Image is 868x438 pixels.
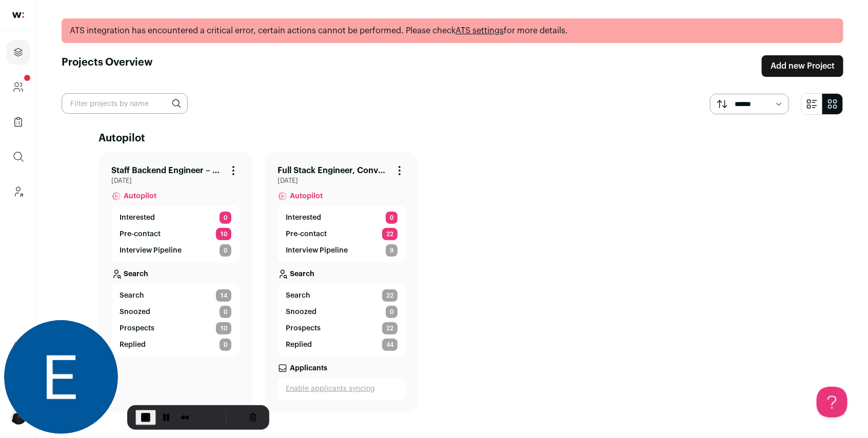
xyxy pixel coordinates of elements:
[286,340,312,350] p: Replied
[124,191,156,201] span: Autopilot
[286,323,321,333] p: Prospects
[120,228,231,240] a: Pre-contact 10
[286,212,398,224] a: Interested 0
[120,289,231,302] a: Search 14
[286,307,317,317] p: Snoozed
[386,244,398,257] span: 9
[98,131,806,145] h2: Autopilot
[286,244,398,257] a: Interview Pipeline 9
[216,289,231,302] span: 14
[286,289,398,302] a: Search 22
[286,228,398,240] a: Pre-contact 22
[227,164,240,177] button: Project Actions
[220,306,231,318] span: 0
[382,228,398,240] span: 22
[278,164,389,177] a: Full Stack Engineer, Conversational Interfaces
[286,339,398,351] a: Replied 44
[456,27,504,35] a: ATS settings
[62,55,153,77] h1: Projects Overview
[286,213,321,223] p: Interested
[120,229,161,239] p: Pre-contact
[111,263,240,283] a: Search
[286,322,398,335] a: Prospects 22
[286,290,310,301] span: Search
[120,323,154,333] p: Prospects
[124,269,148,279] p: Search
[216,228,231,240] span: 10
[393,164,406,177] button: Project Actions
[286,245,348,256] p: Interview Pipeline
[111,164,223,177] a: Staff Backend Engineer – Core AI Platform
[120,213,155,223] p: Interested
[290,269,314,279] p: Search
[120,306,231,318] a: Snoozed 0
[817,387,847,418] iframe: Toggle Customer Support
[290,363,327,373] p: Applicants
[762,55,843,77] a: Add new Project
[12,12,24,18] img: wellfound-shorthand-0d5821cbd27db2630d0214b213865d53afaa358527fdda9d0ea32b1df1b89c2c.svg
[286,229,327,239] p: Pre-contact
[120,290,144,301] span: Search
[111,185,240,205] a: Autopilot
[290,191,323,201] span: Autopilot
[62,18,843,43] div: ATS integration has encountered a critical error, certain actions cannot be performed. Please che...
[120,245,182,256] p: Interview Pipeline
[120,340,146,350] p: Replied
[120,244,231,257] a: Interview Pipeline 0
[286,384,398,394] a: Enable applicants syncing
[382,322,398,335] span: 22
[111,177,240,185] span: [DATE]
[382,289,398,302] span: 22
[216,322,231,335] span: 10
[6,110,30,134] a: Company Lists
[6,179,30,204] a: Leads (Backoffice)
[220,244,231,257] span: 0
[62,93,188,114] input: Filter projects by name
[278,357,406,378] a: Applicants
[278,263,406,283] a: Search
[120,212,231,224] a: Interested 0
[120,307,150,317] p: Snoozed
[278,177,406,185] span: [DATE]
[386,212,398,224] span: 0
[386,306,398,318] span: 0
[220,339,231,351] span: 0
[6,75,30,99] a: Company and ATS Settings
[120,339,231,351] a: Replied 0
[6,40,30,65] a: Projects
[278,185,406,205] a: Autopilot
[382,339,398,351] span: 44
[286,306,398,318] a: Snoozed 0
[220,212,231,224] span: 0
[120,322,231,335] a: Prospects 10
